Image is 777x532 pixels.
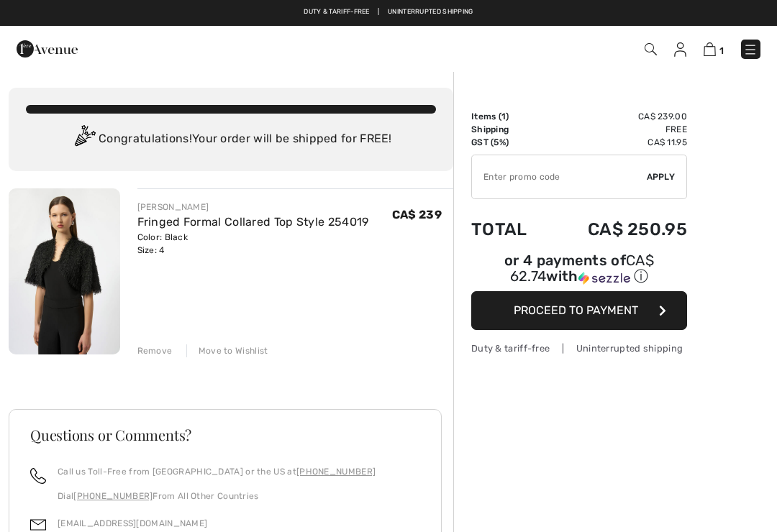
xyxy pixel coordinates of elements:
[30,428,420,442] h3: Questions or Comments?
[58,465,376,478] p: Call us Toll-Free from [GEOGRAPHIC_DATA] or the US at
[26,125,436,154] div: Congratulations! Your order will be shipped for FREE!
[549,205,687,254] td: CA$ 250.95
[549,110,687,123] td: CA$ 239.00
[471,254,687,286] div: or 4 payments of with
[674,42,686,57] img: My Info
[549,123,687,136] td: Free
[471,205,549,254] td: Total
[137,215,369,229] a: Fringed Formal Collared Top Style 254019
[186,344,268,357] div: Move to Wishlist
[645,43,657,55] img: Search
[501,111,506,121] span: 1
[578,272,630,285] img: Sezzle
[17,41,78,55] a: 1ère Avenue
[510,252,654,285] span: CA$ 62.74
[296,467,376,477] a: [PHONE_NUMBER]
[471,123,549,136] td: Shipping
[472,155,647,198] input: Promo code
[471,110,549,123] td: Items ( )
[549,136,687,149] td: CA$ 11.95
[58,518,207,528] a: [EMAIL_ADDRESS][DOMAIN_NAME]
[70,125,99,154] img: Congratulation2.svg
[704,42,716,56] img: Shopping Bag
[704,40,724,58] a: 1
[17,35,78,63] img: 1ère Avenue
[58,490,376,503] p: Dial From All Other Countries
[392,208,442,221] span: CA$ 239
[719,45,724,56] span: 1
[514,303,638,317] span: Proceed to Payment
[647,170,676,183] span: Apply
[137,231,369,257] div: Color: Black Size: 4
[137,201,369,214] div: [PERSON_NAME]
[9,188,120,354] img: Fringed Formal Collared Top Style 254019
[743,42,758,57] img: Menu
[471,341,687,355] div: Duty & tariff-free | Uninterrupted shipping
[30,468,46,484] img: call
[73,491,153,501] a: [PHONE_NUMBER]
[471,291,687,330] button: Proceed to Payment
[471,254,687,291] div: or 4 payments ofCA$ 62.74withSezzle Click to learn more about Sezzle
[137,344,173,357] div: Remove
[471,136,549,149] td: GST (5%)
